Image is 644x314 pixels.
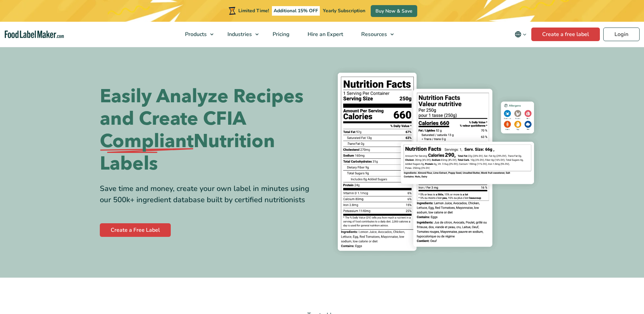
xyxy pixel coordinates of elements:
[299,22,351,47] a: Hire an Expert
[603,28,640,41] a: Login
[100,130,194,153] span: Compliant
[100,85,317,175] h1: Easily Analyze Recipes and Create CFIA Nutrition Labels
[510,28,531,41] button: Change language
[100,183,317,206] div: Save time and money, create your own label in minutes using our 500k+ ingredient database built b...
[238,7,269,14] span: Limited Time!
[323,7,365,14] span: Yearly Subscription
[225,31,253,38] span: Industries
[183,31,207,38] span: Products
[5,31,64,38] a: Food Label Maker homepage
[176,22,217,47] a: Products
[306,31,344,38] span: Hire an Expert
[352,22,397,47] a: Resources
[359,31,388,38] span: Resources
[531,28,600,41] a: Create a free label
[100,223,171,237] a: Create a Free Label
[219,22,262,47] a: Industries
[271,31,290,38] span: Pricing
[264,22,297,47] a: Pricing
[371,5,417,17] a: Buy Now & Save
[272,6,320,16] span: Additional 15% OFF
